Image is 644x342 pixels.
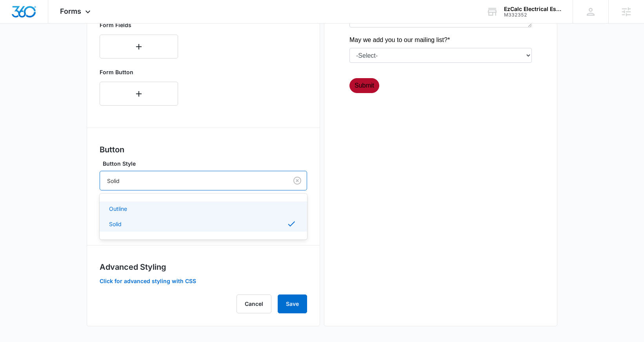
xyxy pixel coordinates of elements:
[100,21,178,29] p: Form Fields
[109,205,127,213] p: Outline
[100,68,178,76] p: Form Button
[236,294,271,313] button: Cancel
[100,261,307,273] h3: Advanced Styling
[100,278,196,284] button: Click for advanced styling with CSS
[109,220,122,228] p: Solid
[100,144,307,155] h3: Button
[504,12,561,18] div: account id
[103,159,310,168] label: Button Style
[60,7,81,15] span: Forms
[291,174,304,187] button: Clear
[278,294,307,313] button: Save
[5,233,25,240] span: Submit
[504,6,561,12] div: account name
